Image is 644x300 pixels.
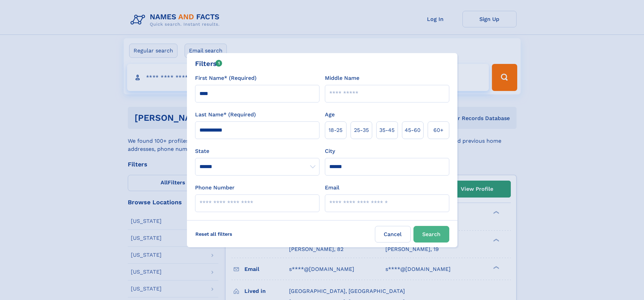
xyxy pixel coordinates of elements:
label: Reset all filters [191,226,237,242]
label: State [195,147,319,155]
label: First Name* (Required) [195,74,257,82]
button: Search [413,226,449,243]
span: 25‑35 [354,126,369,134]
label: Age [325,111,335,119]
label: Last Name* (Required) [195,111,256,119]
label: Cancel [375,226,411,243]
span: 18‑25 [329,126,342,134]
label: Middle Name [325,74,359,82]
span: 45‑60 [405,126,421,134]
label: Email [325,184,339,192]
label: City [325,147,335,155]
div: Filters [195,59,222,69]
label: Phone Number [195,184,235,192]
span: 35‑45 [379,126,395,134]
span: 60+ [433,126,444,134]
